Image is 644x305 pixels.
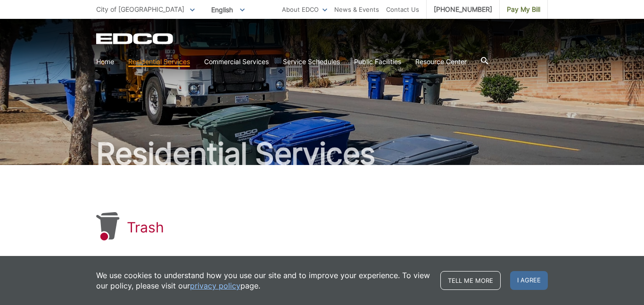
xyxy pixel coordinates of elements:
[96,57,114,67] a: Home
[96,33,174,44] a: EDCD logo. Return to the homepage.
[282,4,327,15] a: About EDCO
[334,4,379,15] a: News & Events
[96,5,184,13] span: City of [GEOGRAPHIC_DATA]
[96,139,548,169] h2: Residential Services
[96,270,431,291] p: We use cookies to understand how you use our site and to improve your experience. To view our pol...
[386,4,419,15] a: Contact Us
[204,2,252,17] span: English
[415,57,467,67] a: Resource Center
[354,57,401,67] a: Public Facilities
[204,57,269,67] a: Commercial Services
[510,271,548,290] span: I agree
[128,57,190,67] a: Residential Services
[507,4,540,15] span: Pay My Bill
[127,219,164,236] h1: Trash
[283,57,340,67] a: Service Schedules
[190,280,240,291] a: privacy policy
[440,271,501,290] a: Tell me more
